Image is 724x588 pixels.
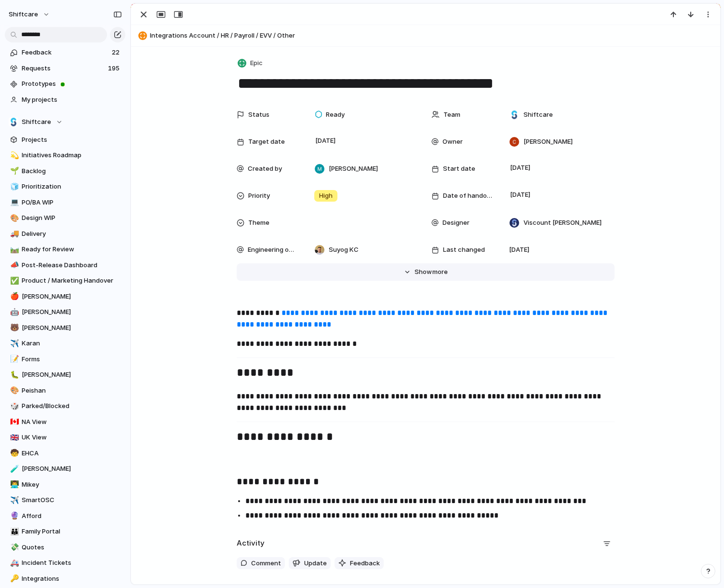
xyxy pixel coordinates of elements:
[9,449,18,458] button: 🧒
[443,191,493,201] span: Date of handover
[5,540,125,555] a: 💸Quotes
[5,133,125,147] a: Projects
[9,464,18,474] button: 🧪
[22,558,122,568] span: Incident Tickets
[5,179,125,194] a: 🧊Prioritization
[9,292,18,301] button: 🍎
[22,64,105,73] span: Requests
[5,572,125,586] a: 🔑Integrations
[5,462,125,476] a: 🧪[PERSON_NAME]
[5,524,125,539] a: 👪Family Portal
[9,543,18,552] button: 💸
[509,245,529,255] span: [DATE]
[248,164,282,174] span: Created by
[9,558,18,568] button: 🚑
[5,430,125,445] a: 🇬🇧UK View
[22,182,122,191] span: Prioritization
[22,79,122,89] span: Prototypes
[22,229,122,239] span: Delivery
[10,260,17,271] div: 📣
[10,197,17,208] div: 💻
[5,45,125,60] a: Feedback22
[5,383,125,398] div: 🎨Peishan
[9,401,18,411] button: 🎲
[135,28,716,43] button: Integrations Account / HR / Payroll / EVV / Other
[10,542,17,553] div: 💸
[5,368,125,382] a: 🐛[PERSON_NAME]
[22,370,122,380] span: [PERSON_NAME]
[442,218,469,228] span: Designer
[10,291,17,302] div: 🍎
[432,267,448,277] span: more
[5,93,125,107] a: My projects
[5,509,125,523] a: 🔮Afford
[9,307,18,317] button: 🤖
[22,355,122,364] span: Forms
[248,110,269,120] span: Status
[22,292,122,301] span: [PERSON_NAME]
[5,399,125,413] a: 🎲Parked/Blocked
[9,260,18,270] button: 📣
[9,229,18,239] button: 🚚
[5,556,125,570] a: 🚑Incident Tickets
[10,338,17,349] div: ✈️
[9,386,18,396] button: 🎨
[5,336,125,351] div: ✈️Karan
[10,369,17,381] div: 🐛
[5,321,125,335] div: 🐻[PERSON_NAME]
[248,218,269,228] span: Theme
[5,227,125,241] div: 🚚Delivery
[443,245,485,255] span: Last changed
[248,191,270,201] span: Priority
[22,307,122,317] span: [PERSON_NAME]
[5,305,125,319] a: 🤖[PERSON_NAME]
[5,258,125,273] div: 📣Post-Release Dashboard
[248,137,285,147] span: Target date
[112,48,121,57] span: 22
[22,48,109,57] span: Feedback
[10,213,17,224] div: 🎨
[9,480,18,490] button: 👨‍💻
[236,56,266,70] button: Epic
[237,557,285,570] button: Comment
[10,416,17,427] div: 🇨🇦
[22,433,122,442] span: UK View
[523,137,573,147] span: [PERSON_NAME]
[10,558,17,569] div: 🚑
[22,245,122,254] span: Ready for Review
[5,478,125,492] a: 👨‍💻Mikey
[415,267,432,277] span: Show
[22,198,122,207] span: PO/BA WIP
[9,10,38,19] span: shiftcare
[5,289,125,304] a: 🍎[PERSON_NAME]
[22,511,122,521] span: Afford
[329,245,359,255] span: Suyog KC
[22,276,122,286] span: Product / Marketing Handover
[5,242,125,257] a: 🛤️Ready for Review
[9,323,18,333] button: 🐻
[22,323,122,333] span: [PERSON_NAME]
[5,61,125,76] a: Requests195
[10,479,17,490] div: 👨‍💻
[9,150,18,160] button: 💫
[443,110,460,120] span: Team
[22,543,122,552] span: Quotes
[9,527,18,536] button: 👪
[10,526,17,537] div: 👪
[10,510,17,521] div: 🔮
[10,573,17,584] div: 🔑
[150,31,716,41] span: Integrations Account / HR / Payroll / EVV / Other
[5,148,125,163] div: 💫Initiatives Roadmap
[22,150,122,160] span: Initiatives Roadmap
[5,446,125,461] a: 🧒EHCA
[10,448,17,459] div: 🧒
[9,574,18,584] button: 🔑
[5,493,125,507] div: ✈️SmartOSC
[10,165,17,177] div: 🌱
[10,322,17,333] div: 🐻
[10,385,17,396] div: 🎨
